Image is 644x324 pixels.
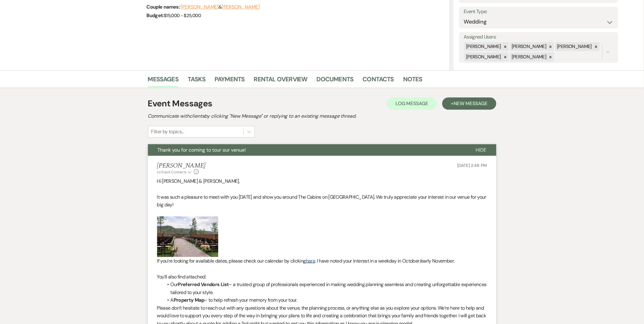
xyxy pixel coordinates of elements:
h2: Communicate with clients by clicking "New Message" or replying to an existing message thread. [148,112,496,120]
a: here [306,258,315,264]
div: Filter by topics... [151,128,184,135]
span: $15,000 - $25,000 [164,13,201,19]
strong: Property Map [174,297,204,303]
a: Documents [317,74,354,88]
span: & [181,4,260,10]
button: +New Message [442,98,496,110]
h1: Event Messages [148,97,212,110]
a: Tasks [188,74,205,88]
label: Assigned Users: [464,33,614,42]
button: Hide [466,144,496,156]
div: [PERSON_NAME] [555,42,593,51]
span: Hi [PERSON_NAME] & [PERSON_NAME], [157,178,240,184]
strong: Preferred Vendors List [178,281,229,288]
span: . I have noted your interest in a weekday in October/early November. [315,258,454,264]
h5: [PERSON_NAME] [157,162,206,170]
span: – to help refresh your memory from your tour. [204,297,297,303]
span: [DATE] 2:48 PM [457,163,487,168]
span: If you’re looking for available dates, please check our calendar by clicking [157,258,306,264]
span: Budget: [147,12,164,19]
button: [PERSON_NAME] [222,5,260,9]
li: A [163,296,487,304]
span: to: Event Contacts [157,170,186,175]
span: Our [171,281,178,288]
div: [PERSON_NAME] [510,53,548,61]
div: [PERSON_NAME] [465,53,502,61]
span: Thank you for coming to tour our venue! [158,147,246,153]
a: Messages [148,74,179,88]
label: Event Type: [464,7,614,16]
span: You’ll also find attached: [157,274,206,280]
span: It was such a pleasure to meet with you [DATE] and show you around The Cabins on [GEOGRAPHIC_DATA... [157,194,487,208]
div: [PERSON_NAME] [510,42,548,51]
span: – a trusted group of professionals experienced in making wedding planning seamless and creating u... [171,281,487,296]
div: [PERSON_NAME] [465,42,502,51]
a: Contacts [363,74,394,88]
span: Couple names: [147,4,181,10]
a: Rental Overview [254,74,307,88]
img: ArizonaWeddingPhotographer72024.jpg [157,216,218,257]
a: Payments [215,74,245,88]
button: Log Message [387,98,437,110]
button: [PERSON_NAME] [181,5,219,9]
span: Log Message [396,100,428,107]
a: Notes [403,74,422,88]
button: Thank you for coming to tour our venue! [148,144,466,156]
button: to: Event Contacts [157,169,192,175]
span: New Message [454,100,488,107]
span: Hide [476,147,487,153]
